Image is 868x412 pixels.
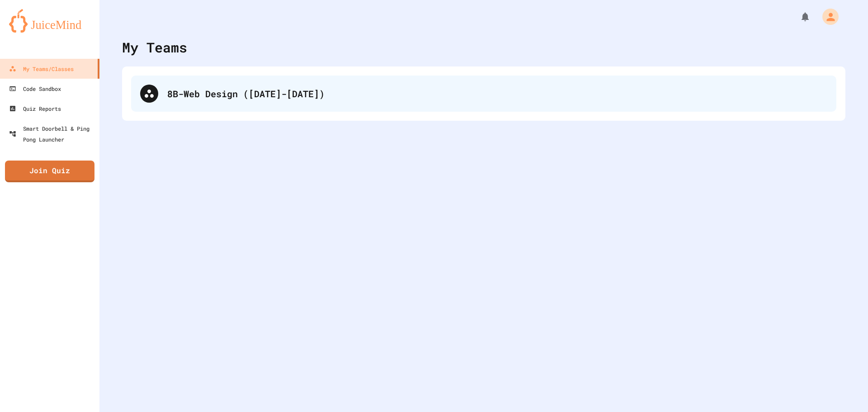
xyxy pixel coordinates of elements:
div: My Teams [122,37,187,57]
img: logo-orange.svg [9,9,90,33]
div: My Account [813,6,841,27]
div: Quiz Reports [9,103,61,114]
div: 8B-Web Design ([DATE]-[DATE]) [167,87,827,100]
div: Smart Doorbell & Ping Pong Launcher [9,123,96,145]
div: 8B-Web Design ([DATE]-[DATE]) [131,76,836,112]
div: Code Sandbox [9,83,61,94]
div: My Teams/Classes [9,63,74,74]
a: Join Quiz [5,161,94,182]
div: My Notifications [783,9,813,24]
